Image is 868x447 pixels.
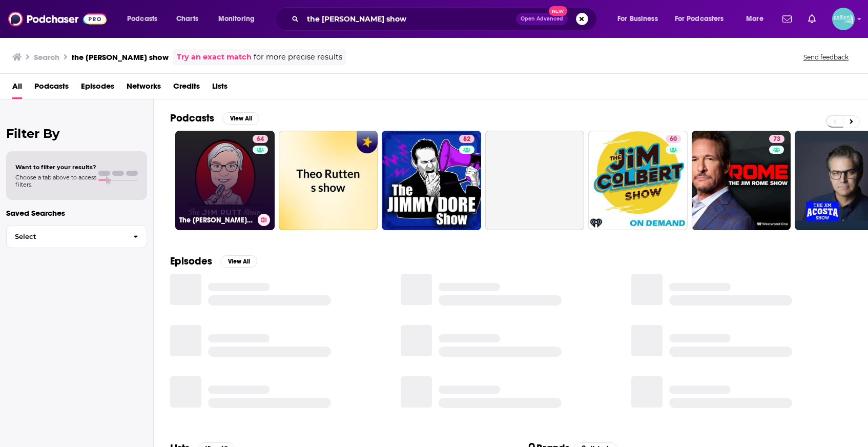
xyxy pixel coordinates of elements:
[382,131,481,230] a: 82
[127,78,161,99] a: Networks
[459,135,474,143] a: 82
[6,225,147,248] button: Select
[81,78,114,99] a: Episodes
[800,53,852,62] button: Send feedback
[170,255,212,268] h2: Episodes
[6,208,147,218] p: Saved Searches
[170,112,259,125] a: PodcastsView All
[670,134,677,145] span: 60
[218,12,255,26] span: Monitoring
[610,11,671,27] button: open menu
[692,131,791,230] a: 73
[15,164,96,171] span: Want to filter your results?
[34,78,69,99] a: Podcasts
[588,131,688,230] a: 60
[739,11,776,27] button: open menu
[120,11,171,27] button: open menu
[516,13,568,25] button: Open AdvancedNew
[769,135,784,143] a: 73
[617,12,658,26] span: For Business
[804,10,820,28] a: Show notifications dropdown
[303,11,516,27] input: Search podcasts, credits, & more...
[220,255,257,268] button: View All
[253,135,268,143] a: 64
[175,131,275,230] a: 64The [PERSON_NAME] Show
[521,16,563,22] span: Open Advanced
[668,11,739,27] button: open menu
[127,12,157,26] span: Podcasts
[549,6,567,16] span: New
[179,216,254,225] h3: The [PERSON_NAME] Show
[666,135,681,143] a: 60
[746,12,763,26] span: More
[257,134,264,145] span: 64
[832,8,855,30] img: User Profile
[173,78,200,99] a: Credits
[176,12,198,26] span: Charts
[177,51,252,63] a: Try an exact match
[254,51,342,63] span: for more precise results
[15,174,96,188] span: Choose a tab above to access filters.
[222,112,259,125] button: View All
[12,78,22,99] a: All
[832,8,855,30] span: Logged in as JessicaPellien
[778,10,796,28] a: Show notifications dropdown
[34,52,59,62] h3: Search
[170,255,257,268] a: EpisodesView All
[170,112,214,125] h2: Podcasts
[773,134,780,145] span: 73
[212,78,228,99] a: Lists
[170,11,204,27] a: Charts
[211,11,268,27] button: open menu
[463,134,470,145] span: 82
[72,52,169,62] h3: the [PERSON_NAME] show
[284,7,607,31] div: Search podcasts, credits, & more...
[8,9,107,29] img: Podchaser - Follow, Share and Rate Podcasts
[6,126,147,141] h2: Filter By
[832,8,855,30] button: Show profile menu
[675,12,724,26] span: For Podcasters
[7,233,125,240] span: Select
